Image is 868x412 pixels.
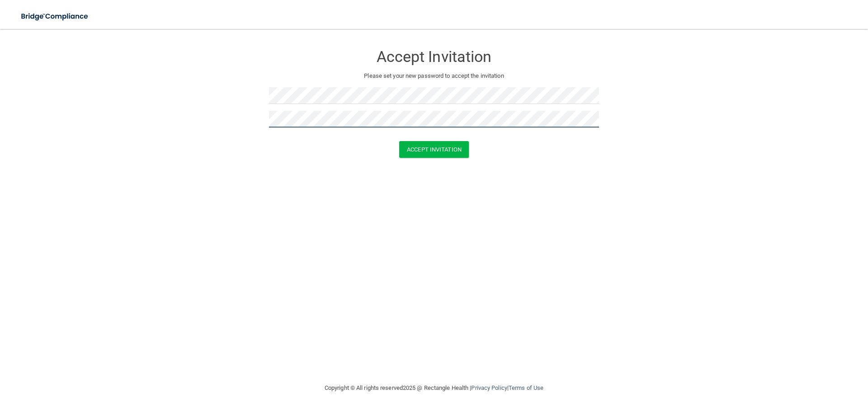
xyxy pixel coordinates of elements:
button: Accept Invitation [399,141,469,158]
a: Privacy Policy [471,384,507,391]
p: Please set your new password to accept the invitation [276,71,592,81]
a: Terms of Use [509,384,543,391]
h3: Accept Invitation [269,48,599,65]
img: bridge_compliance_login_screen.278c3ca4.svg [14,7,97,26]
div: Copyright © All rights reserved 2025 @ Rectangle Health | | [269,374,599,403]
